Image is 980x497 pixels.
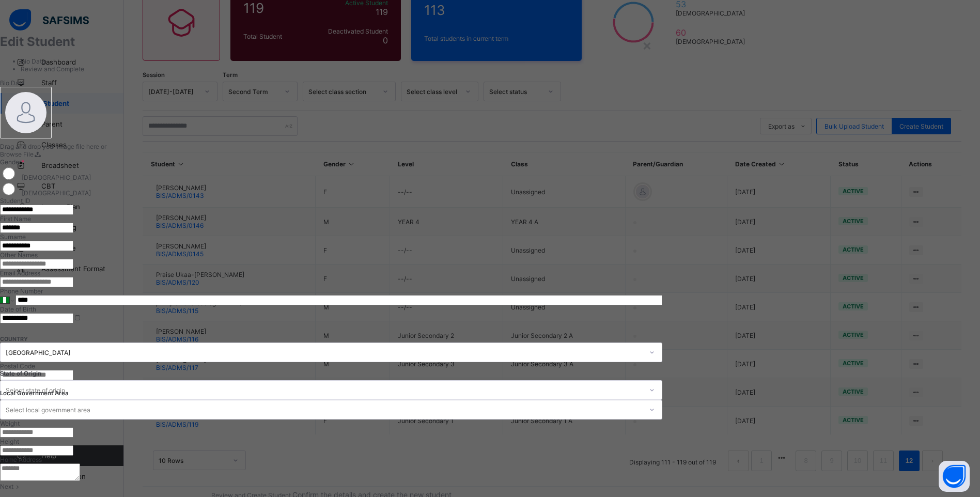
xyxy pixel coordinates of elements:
div: [GEOGRAPHIC_DATA] [6,349,643,356]
span: Bio Data [21,57,45,65]
button: Open asap [939,461,970,492]
label: [DEMOGRAPHIC_DATA] [22,174,91,181]
div: Select local government area [6,400,90,420]
div: × [642,36,652,54]
img: bannerImage [5,92,46,133]
span: Review and Complete [21,65,84,73]
label: [DEMOGRAPHIC_DATA] [22,189,91,197]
